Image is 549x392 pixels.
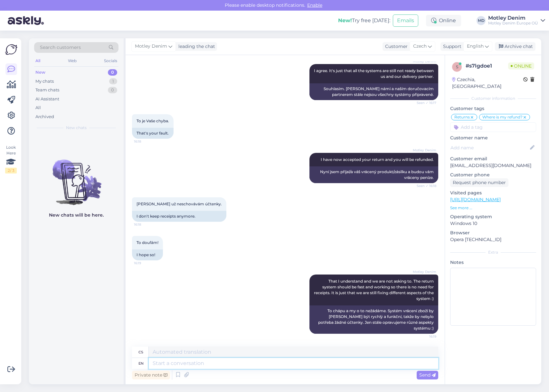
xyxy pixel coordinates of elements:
[412,183,436,188] span: Seen ✓ 16:18
[466,62,508,70] div: # s7lgdoe1
[412,100,436,105] span: Seen ✓ 16:17
[450,178,508,187] div: Request phone number
[488,21,538,26] div: Motley Denim Europe OÜ
[450,259,536,266] p: Notes
[309,166,438,183] div: Nyní jsem přijal/a váš vrácený produkt/zásilku a budou vám vráceny peníze.
[412,334,436,339] span: 16:19
[452,76,523,90] div: Czechia, [GEOGRAPHIC_DATA]
[450,105,536,112] p: Customer tags
[450,135,536,141] p: Customer name
[314,279,435,301] span: That I understand and we are not asking to. The return system should be fast and working so there...
[426,15,461,26] div: Online
[309,305,438,334] div: To chápu a my o to nežádáme. Systém vrácení zboží by [PERSON_NAME] být rychlý a funkční, takže by...
[103,57,118,65] div: Socials
[477,16,486,25] div: MD
[134,261,158,266] span: 16:19
[29,148,124,206] img: No chats
[482,115,523,119] span: Where is my refund?
[35,114,54,120] div: Archived
[412,269,436,274] span: Motley Denim
[137,240,158,245] span: To doufám!
[138,358,144,369] div: en
[132,128,174,139] div: That's your fault.
[383,43,408,50] div: Customer
[467,43,484,50] span: English
[66,125,87,131] span: New chats
[488,15,545,26] a: Motley DenimMotley Denim Europe OÜ
[132,249,163,260] div: I hope so!
[450,96,536,101] div: Customer information
[132,211,226,222] div: I don't keep receipts anymore.
[35,96,59,102] div: AI Assistant
[134,139,158,144] span: 16:18
[338,17,390,24] div: Try free [DATE]:
[440,43,461,50] div: Support
[109,78,117,85] div: 1
[67,57,78,65] div: Web
[108,87,117,93] div: 0
[508,62,534,70] span: Online
[49,212,104,219] p: New chats will be here.
[338,17,352,23] b: New!
[412,59,436,64] span: Motley Denim
[134,222,158,227] span: 16:18
[450,155,536,162] p: Customer email
[5,43,17,56] img: Askly Logo
[393,14,418,27] button: Emails
[137,118,169,123] span: To je Vaše chyba.
[5,168,17,173] div: 2 / 3
[35,69,45,76] div: New
[108,69,117,76] div: 0
[450,249,536,255] div: Extra
[450,190,536,196] p: Visited pages
[412,148,436,153] span: Motley Denim
[138,347,143,358] div: cs
[450,236,536,243] p: Opera [TECHNICAL_ID]
[450,162,536,169] p: [EMAIL_ADDRESS][DOMAIN_NAME]
[450,122,536,132] input: Add a tag
[35,105,41,111] div: All
[35,78,54,85] div: My chats
[34,57,42,65] div: All
[419,372,436,378] span: Send
[488,15,538,21] div: Motley Denim
[321,157,434,162] span: I have now accepted your return and you will be refunded.
[450,197,501,202] a: [URL][DOMAIN_NAME]
[456,64,458,69] span: s
[309,83,438,100] div: Souhlasím. [PERSON_NAME] námi a naším doručovacím partnerem stále nejsou všechny systémy připravené.
[314,68,435,79] span: I agree. It's just that all the systems are still not ready between us and our delivery partner.
[450,220,536,227] p: Windows 10
[450,213,536,220] p: Operating system
[450,144,529,151] input: Add name
[454,115,470,119] span: Returns
[35,87,59,93] div: Team chats
[450,229,536,236] p: Browser
[450,172,536,178] p: Customer phone
[450,205,536,211] p: See more ...
[135,43,167,50] span: Motley Denim
[40,44,81,51] span: Search customers
[413,43,427,50] span: Czech
[5,145,17,173] div: Look Here
[137,201,222,206] span: [PERSON_NAME] už neschovávám účtenky.
[305,2,324,8] span: Enable
[176,43,215,50] div: leading the chat
[495,42,535,51] div: Archive chat
[132,371,170,379] div: Private note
